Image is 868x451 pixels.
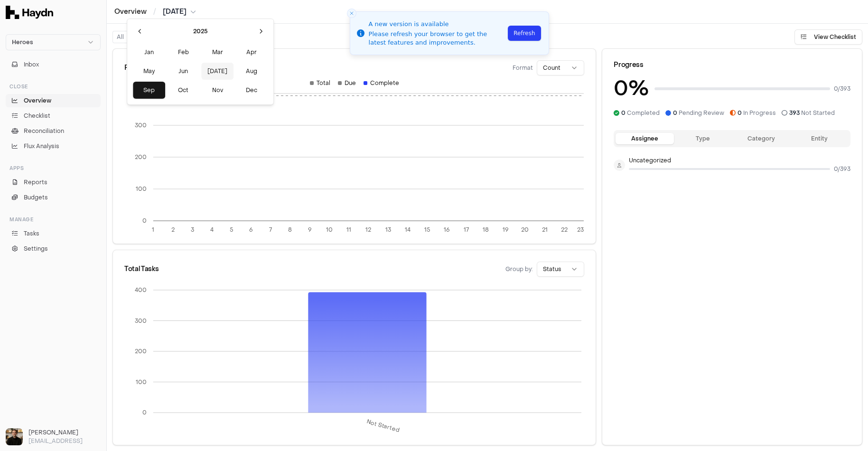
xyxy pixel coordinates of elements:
button: Mar [201,44,233,61]
button: Jun [167,63,199,80]
button: Nov [201,82,233,99]
button: [DATE] [201,63,233,80]
button: Oct [167,82,199,99]
span: 2025 [193,27,208,36]
button: Dec [235,82,268,99]
button: Aug [235,63,268,80]
button: Jan [133,44,165,61]
button: Feb [167,44,199,61]
button: Apr [235,44,268,61]
button: May [133,63,165,80]
button: Sep [133,82,165,99]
